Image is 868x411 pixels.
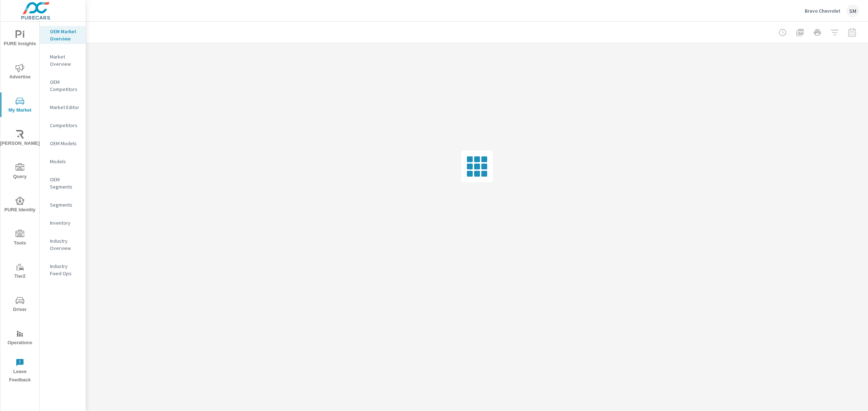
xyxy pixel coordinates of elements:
p: Models [50,158,80,165]
p: OEM Market Overview [50,28,80,42]
p: Market Overview [50,53,80,68]
p: OEM Competitors [50,78,80,93]
div: Models [40,156,86,167]
div: Market Overview [40,51,86,69]
span: [PERSON_NAME] [3,130,37,148]
span: Advertise [3,64,37,81]
p: Inventory [50,219,80,226]
div: SM [846,4,859,17]
div: OEM Segments [40,174,86,192]
span: Query [3,163,37,181]
div: Industry Fixed Ops [40,261,86,279]
div: Competitors [40,120,86,131]
p: Segments [50,201,80,208]
p: Industry Overview [50,237,80,252]
div: Industry Overview [40,235,86,254]
div: OEM Market Overview [40,26,86,44]
span: Operations [3,329,37,347]
span: Leave Feedback [3,358,37,384]
p: Industry Fixed Ops [50,263,80,277]
div: nav menu [0,22,39,387]
span: PURE Identity [3,196,37,214]
span: Tier2 [3,263,37,281]
div: Market Editor [40,102,86,113]
div: OEM Competitors [40,77,86,95]
div: Inventory [40,217,86,228]
div: Segments [40,199,86,210]
div: OEM Models [40,138,86,149]
span: Driver [3,296,37,314]
span: My Market [3,97,37,114]
p: OEM Models [50,140,80,147]
p: Market Editor [50,104,80,111]
p: Bravo Chevrolet [805,8,841,14]
span: Tools [3,230,37,247]
span: PURE Insights [3,30,37,48]
p: Competitors [50,122,80,129]
p: OEM Segments [50,176,80,190]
